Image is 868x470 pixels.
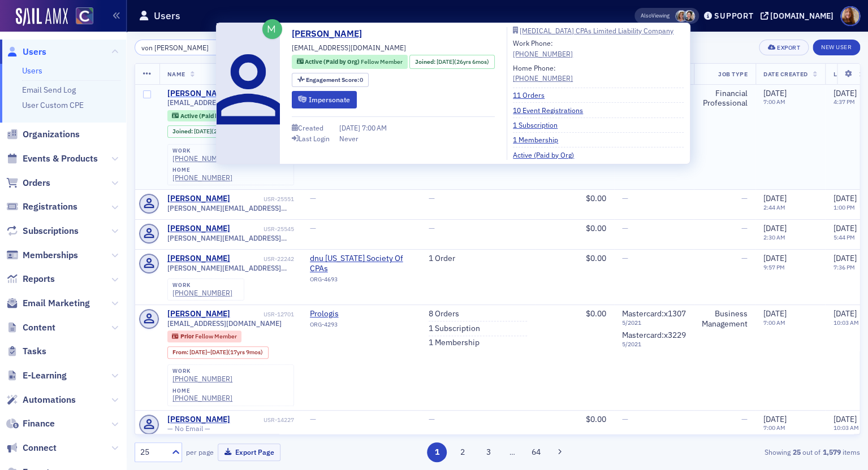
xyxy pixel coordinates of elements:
span: [DATE] [763,308,787,319]
a: [PERSON_NAME] [167,224,230,234]
div: Active (Paid by Org): Active (Paid by Org): Fellow Member [167,110,283,121]
time: 4:37 PM [833,98,854,106]
span: Email Marketing [23,297,90,310]
time: 2:44 AM [763,203,785,211]
span: — No Email — [167,424,210,433]
a: [PERSON_NAME] [292,27,370,41]
span: [DATE] [194,127,211,135]
a: [PHONE_NUMBER] [172,375,232,383]
span: Prior [180,332,195,340]
div: (26yrs 6mos) [194,128,247,135]
time: 1:00 PM [833,203,854,211]
div: Prior: Prior: Fellow Member [167,330,242,342]
span: Automations [23,394,76,406]
span: From : [172,349,189,356]
a: Prior Fellow Member [172,333,236,340]
button: [DOMAIN_NAME] [760,12,837,20]
span: Events & Products [23,153,98,165]
span: Prologis [310,309,413,319]
div: [DOMAIN_NAME] [770,11,834,21]
div: USR-22242 [232,255,294,263]
time: 9:57 PM [763,263,785,271]
div: (26yrs 6mos) [437,58,489,67]
a: [PHONE_NUMBER] [172,154,232,163]
div: Business Management [702,309,748,329]
a: 8 Orders [429,309,459,319]
img: SailAMX [16,8,68,26]
input: Search… [135,40,243,55]
a: Active (Paid by Org) [513,150,582,160]
span: [DATE] [189,348,207,356]
span: $0.00 [586,308,606,319]
img: SailAMX [76,7,93,25]
div: USR-14227 [232,416,294,424]
span: … [504,447,520,457]
a: [PHONE_NUMBER] [172,289,232,297]
span: [DATE] [763,253,787,263]
a: Automations [6,394,76,406]
div: Support [714,11,753,21]
div: USR-25545 [232,225,294,233]
a: 1 Subscription [429,324,480,334]
span: [PERSON_NAME][EMAIL_ADDRESS][DOMAIN_NAME] [167,204,294,212]
a: 1 Membership [429,338,480,348]
strong: 1,579 [821,447,843,457]
span: Joined : [172,128,194,135]
a: Memberships [6,249,78,262]
a: Tasks [6,345,46,358]
span: Job Type [718,70,748,78]
a: [PHONE_NUMBER] [172,394,232,402]
span: [DATE] [339,123,362,132]
span: E-Learning [23,369,67,382]
a: View Homepage [68,7,93,27]
a: Reports [6,273,55,285]
span: Fellow Member [361,58,403,66]
span: Date Created [763,70,807,78]
div: – (17yrs 9mos) [189,349,263,356]
div: Created [298,125,323,131]
time: 7:00 AM [763,424,785,432]
span: Name [167,70,185,78]
div: [PHONE_NUMBER] [513,49,573,59]
div: ORG-4293 [310,321,413,332]
div: [PERSON_NAME] [167,89,230,99]
div: work [172,368,232,375]
strong: 25 [791,447,802,457]
span: [DATE] [833,253,856,263]
time: 2:30 AM [763,233,785,241]
div: work [172,147,232,154]
span: Connect [23,442,57,454]
span: Active (Paid by Org) [305,58,361,66]
span: Mastercard : x1307 [622,308,686,319]
span: Registrations [23,201,77,213]
span: [DATE] [763,414,787,424]
span: [EMAIL_ADDRESS][DOMAIN_NAME] [292,42,406,53]
span: Active (Paid by Org) [180,112,236,120]
span: Users [23,46,46,58]
a: [MEDICAL_DATA] CPAs Limited Liability Company [513,27,684,34]
span: [DATE] [833,308,856,319]
button: 64 [526,442,546,462]
a: [PHONE_NUMBER] [172,173,232,182]
a: 1 Order [429,254,455,264]
a: Email Send Log [22,85,76,95]
span: — [429,223,435,233]
div: ORG-4693 [310,276,413,287]
a: [PERSON_NAME] [167,254,230,264]
span: [EMAIL_ADDRESS][DOMAIN_NAME] [167,98,282,107]
span: [PERSON_NAME][EMAIL_ADDRESS][DOMAIN_NAME] [167,234,294,242]
span: [EMAIL_ADDRESS][DOMAIN_NAME] [167,319,282,328]
span: dnu California Society Of CPAs [310,254,413,273]
a: Orders [6,177,50,189]
span: Fellow Member [195,332,237,340]
button: Impersonate [292,91,357,108]
span: — [622,253,628,263]
span: — [741,223,748,233]
span: [DATE] [763,88,787,98]
a: E-Learning [6,369,67,382]
span: [DATE] [833,88,856,98]
span: 5 / 2021 [622,319,686,327]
